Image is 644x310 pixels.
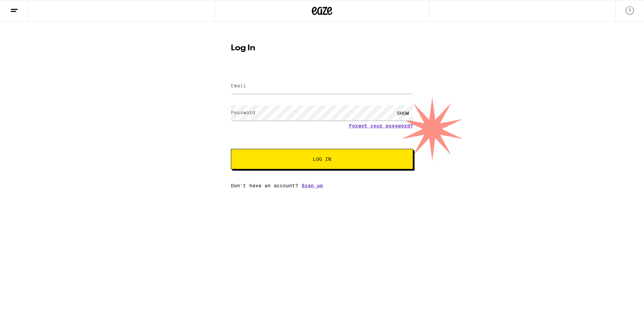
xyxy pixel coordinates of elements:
[302,183,323,188] a: Sign up
[231,79,413,94] input: Email
[231,110,255,115] label: Password
[313,157,331,161] span: Log In
[349,123,413,128] a: Forgot your password?
[231,183,413,188] div: Don't have an account?
[393,105,413,121] div: SHOW
[231,44,413,52] h1: Log In
[231,149,413,169] button: Log In
[231,83,246,88] label: Email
